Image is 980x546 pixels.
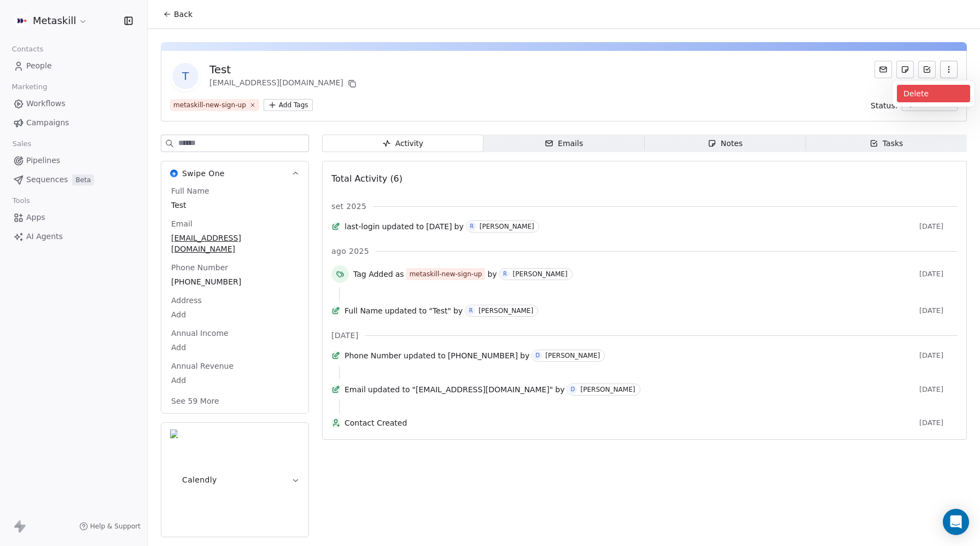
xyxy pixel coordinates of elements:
[26,231,63,242] span: AI Agents
[429,305,451,316] span: "Test"
[156,4,199,24] button: Back
[9,228,138,246] a: AI Agents
[535,351,540,360] div: D
[7,41,48,57] span: Contacts
[170,170,178,177] img: Swipe One
[173,100,246,110] div: metaskill-new-sign-up
[555,384,564,395] span: by
[345,384,366,395] span: Email
[487,269,497,280] span: by
[520,350,529,361] span: by
[8,136,36,152] span: Sales
[174,9,192,20] span: Back
[470,222,474,231] div: R
[169,262,230,273] span: Phone Number
[395,269,404,280] span: as
[169,361,236,371] span: Annual Revenue
[26,98,66,109] span: Workflows
[161,423,308,537] button: CalendlyCalendly
[331,173,402,184] span: Total Activity (6)
[169,218,195,229] span: Email
[919,351,958,360] span: [DATE]
[209,77,359,90] div: [EMAIL_ADDRESS][DOMAIN_NAME]
[33,14,76,28] span: Metaskill
[9,208,138,226] a: Apps
[9,114,138,132] a: Campaigns
[331,201,366,212] span: set 2025
[385,305,427,316] span: updated to
[171,200,299,211] span: Test
[479,307,533,315] div: [PERSON_NAME]
[169,328,231,339] span: Annual Income
[943,509,969,535] div: Open Intercom Messenger
[870,138,903,149] div: Tasks
[331,330,358,341] span: [DATE]
[353,269,393,280] span: Tag Added
[345,305,383,316] span: Full Name
[182,168,225,179] span: Swipe One
[26,60,52,72] span: People
[169,185,212,196] span: Full Name
[412,384,553,395] span: "[EMAIL_ADDRESS][DOMAIN_NAME]"
[182,474,217,485] span: Calendly
[453,305,463,316] span: by
[480,223,534,230] div: [PERSON_NAME]
[90,522,141,531] span: Help & Support
[345,350,401,361] span: Phone Number
[7,79,52,95] span: Marketing
[161,185,308,413] div: Swipe OneSwipe One
[513,270,568,278] div: [PERSON_NAME]
[72,175,94,185] span: Beta
[331,246,369,257] span: ago 2025
[171,309,299,320] span: Add
[571,385,575,394] div: D
[919,270,958,278] span: [DATE]
[264,99,313,111] button: Add Tags
[545,352,600,359] div: [PERSON_NAME]
[410,269,482,279] div: metaskill-new-sign-up
[448,350,518,361] span: [PHONE_NUMBER]
[13,11,90,30] button: Metaskill
[26,155,60,166] span: Pipelines
[368,384,410,395] span: updated to
[426,221,452,232] span: [DATE]
[26,212,45,223] span: Apps
[171,276,299,287] span: [PHONE_NUMBER]
[545,138,583,149] div: Emails
[171,342,299,353] span: Add
[26,174,68,185] span: Sequences
[708,138,743,149] div: Notes
[919,385,958,394] span: [DATE]
[469,306,473,315] div: R
[871,100,897,111] span: Status:
[169,295,204,306] span: Address
[165,391,226,411] button: See 59 More
[345,221,380,232] span: last-login
[209,62,359,77] div: Test
[79,522,141,531] a: Help & Support
[919,222,958,231] span: [DATE]
[404,350,446,361] span: updated to
[345,417,915,428] span: Contact Created
[382,221,424,232] span: updated to
[26,117,69,129] span: Campaigns
[919,419,958,427] span: [DATE]
[15,14,28,27] img: AVATAR%20METASKILL%20-%20Colori%20Positivo.png
[170,429,178,530] img: Calendly
[8,193,34,209] span: Tools
[9,57,138,75] a: People
[172,63,199,89] span: T
[9,95,138,113] a: Workflows
[454,221,464,232] span: by
[9,171,138,189] a: SequencesBeta
[161,161,308,185] button: Swipe OneSwipe One
[171,233,299,254] span: [EMAIL_ADDRESS][DOMAIN_NAME]
[919,306,958,315] span: [DATE]
[9,152,138,170] a: Pipelines
[897,85,970,102] div: Delete
[580,386,635,393] div: [PERSON_NAME]
[171,375,299,386] span: Add
[503,270,507,278] div: R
